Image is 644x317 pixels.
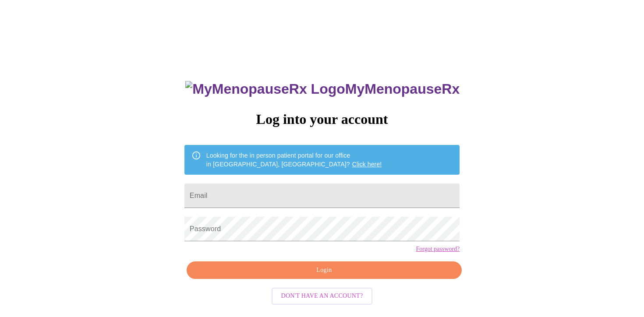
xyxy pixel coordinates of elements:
h3: MyMenopauseRx [185,81,460,97]
img: MyMenopauseRx Logo [185,81,345,97]
span: Don't have an account? [281,291,363,302]
span: Login [197,265,452,276]
button: Login [187,261,462,279]
button: Don't have an account? [272,288,373,305]
a: Click here! [352,161,382,168]
div: Looking for the in person patient portal for our office in [GEOGRAPHIC_DATA], [GEOGRAPHIC_DATA]? [206,148,382,172]
h3: Log into your account [184,111,460,127]
a: Don't have an account? [269,292,375,299]
a: Forgot password? [416,246,460,253]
